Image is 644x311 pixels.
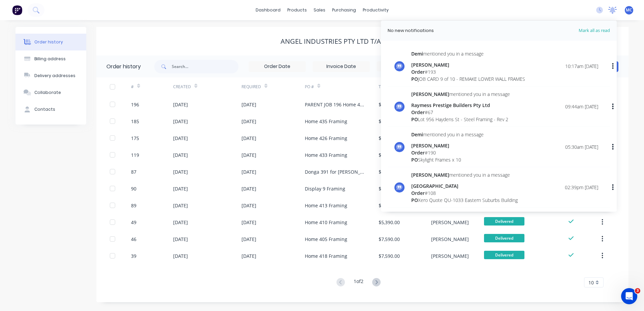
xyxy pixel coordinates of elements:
[241,202,256,209] div: [DATE]
[241,168,256,175] div: [DATE]
[411,149,484,156] div: # 190
[131,151,139,159] div: 119
[329,5,359,15] div: purchasing
[379,236,400,243] div: $7,590.00
[379,219,400,226] div: $5,390.00
[241,151,256,159] div: [DATE]
[379,84,404,90] div: Total Value
[34,39,63,45] div: Order history
[173,236,188,243] div: [DATE]
[411,157,418,163] span: PO
[411,50,423,57] span: Demi
[241,84,261,90] div: Required
[411,182,518,189] div: [GEOGRAPHIC_DATA]
[173,84,191,90] div: Created
[588,279,594,286] span: 10
[173,77,241,96] div: Created
[635,288,640,293] span: 3
[411,91,449,97] span: [PERSON_NAME]
[354,278,363,287] div: 1 of 2
[411,197,518,204] div: Xero Quote QU-1033 Eastern Suburbs Building
[131,236,136,243] div: 46
[172,60,238,73] input: Search...
[484,251,524,259] span: Delivered
[173,168,188,175] div: [DATE]
[241,101,256,108] div: [DATE]
[34,106,55,112] div: Contacts
[305,202,347,209] div: Home 413 Framing
[131,252,136,260] div: 39
[411,131,423,138] span: Demi
[411,116,418,123] span: PO
[15,34,86,50] button: Order history
[411,109,510,116] div: # 67
[34,90,61,96] div: Collaborate
[377,63,433,70] div: 23 Statuses
[626,7,632,13] span: MC
[131,202,136,209] div: 89
[379,77,431,96] div: Total Value
[249,62,305,72] input: Order Date
[34,56,66,62] div: Billing address
[281,37,444,45] div: Angel Industries Pty Ltd t/a Teeny Tiny Homes
[131,135,139,142] div: 175
[241,135,256,142] div: [DATE]
[173,101,188,108] div: [DATE]
[621,288,637,304] iframe: Intercom live chat
[411,189,518,197] div: # 108
[252,5,284,15] a: dashboard
[15,67,86,84] button: Delivery addresses
[173,219,188,226] div: [DATE]
[379,202,400,209] div: $6,490.00
[379,135,400,142] div: $5,390.00
[305,84,314,90] div: PO #
[411,190,425,196] span: Order
[431,252,469,260] div: [PERSON_NAME]
[305,168,365,175] div: Donga 391 for [PERSON_NAME] & [PERSON_NAME]
[15,50,86,67] button: Billing address
[310,5,329,15] div: sales
[241,236,256,243] div: [DATE]
[484,234,524,242] span: Delivered
[411,171,518,178] div: mentioned you in a message
[411,156,484,163] div: Skylight Frames x 10
[34,73,75,79] div: Delivery addresses
[411,149,425,156] span: Order
[411,131,484,138] div: mentioned you in a message
[411,116,510,123] div: Lot 956 Haydens St - Steel Framing - Rev 2
[379,118,400,125] div: $6,380.00
[431,219,469,226] div: [PERSON_NAME]
[305,101,365,108] div: PARENT JOB 196 Home 441 Framing
[241,252,256,260] div: [DATE]
[379,101,400,108] div: $5,115.00
[241,118,256,125] div: [DATE]
[15,101,86,118] button: Contacts
[131,185,136,192] div: 90
[12,5,22,15] img: Factory
[305,118,347,125] div: Home 435 Framing
[173,185,188,192] div: [DATE]
[305,77,379,96] div: PO #
[131,219,136,226] div: 49
[305,219,347,226] div: Home 410 Framing
[565,103,598,110] div: 09:44am [DATE]
[359,5,392,15] div: productivity
[411,102,510,109] div: Raymess Prestige Builders Pty Ltd
[284,5,310,15] div: products
[411,69,425,75] span: Order
[411,142,484,149] div: [PERSON_NAME]
[379,151,400,159] div: $5,390.00
[131,118,139,125] div: 185
[411,172,449,178] span: [PERSON_NAME]
[554,27,610,34] span: Mark all as read
[241,77,305,96] div: Required
[241,219,256,226] div: [DATE]
[305,185,345,192] div: Display 9 Framing
[241,185,256,192] div: [DATE]
[411,68,525,75] div: # 193
[173,135,188,142] div: [DATE]
[173,151,188,159] div: [DATE]
[388,27,434,34] div: No new notifications
[379,252,400,260] div: $7,590.00
[411,109,425,115] span: Order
